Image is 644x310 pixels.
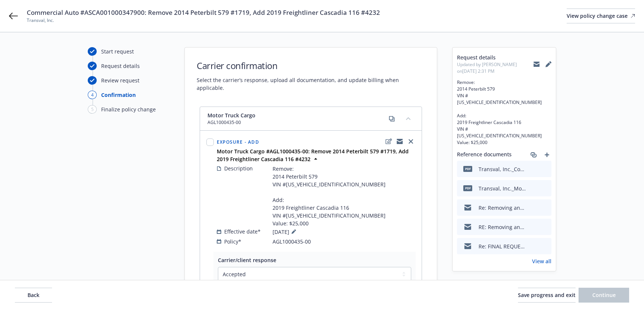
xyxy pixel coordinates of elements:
button: preview file [542,204,548,212]
span: Effective date* [224,228,261,235]
a: close [406,137,415,146]
span: Remove: 2014 Peterbilt 579 VIN #[US_VEHICLE_IDENTIFICATION_NUMBER] Add: 2019 Freightliner Cascadi... [273,165,386,227]
button: preview file [542,223,548,231]
span: AGL1000435-00 [207,119,255,126]
button: download file [530,165,536,173]
span: pdf [463,166,472,172]
span: Exposure - Add [217,139,259,145]
span: Back [28,291,39,298]
div: Finalize policy change [101,105,156,113]
span: [DATE] [273,227,298,236]
span: Description [224,164,253,172]
button: preview file [542,165,548,173]
span: Policy* [224,238,241,245]
span: Transval, Inc. [27,17,380,24]
div: Transval, Inc._Commercial Auto #ASCA001000347900_Remove 2014 Peterbilt 579 #1719 and Add 2019 Fre... [479,165,527,173]
a: copy [387,114,396,123]
div: Motor Truck CargoAGL1000435-00copycollapse content [200,107,422,131]
button: download file [530,185,536,192]
span: Reference documents [457,150,512,159]
a: View all [532,257,551,265]
span: AGL1000435-00 [273,238,311,245]
div: 5 [88,105,97,114]
div: Review request [101,76,139,84]
button: preview file [542,185,548,192]
button: preview file [542,242,548,250]
a: edit [384,137,393,146]
a: add [542,150,551,159]
span: Commercial Auto #ASCA001000347900: Remove 2014 Peterbilt 579 #1719, Add 2019 Freightliner Cascadi... [27,8,380,17]
span: Carrier/client response [218,257,276,264]
div: View policy change case [567,9,635,23]
div: Confirmation [101,91,136,99]
div: Re: FINAL REQUEST - FW: SECOND REQUEST - FW: Transval, Inc. - Commercial Auto #ASCA001000347900: ... [479,242,527,250]
h1: Carrier confirmation [197,59,425,72]
span: Updated by [PERSON_NAME] on [DATE] 2:31 PM [457,61,534,75]
div: Start request [101,48,134,55]
span: Motor Truck Cargo [207,111,255,119]
span: Continue [592,291,616,298]
button: download file [530,204,536,212]
button: download file [530,223,536,231]
div: Re: Removing and Adding a Vehicle [479,204,527,212]
span: Remove: 2014 Peterbilt 579 VIN #[US_VEHICLE_IDENTIFICATION_NUMBER] Add: 2019 Freightliner Cascadi... [457,79,551,146]
button: download file [530,242,536,250]
button: Save progress and exit [518,288,576,303]
button: Back [15,288,52,303]
div: RE: Removing and Adding a Vehicle [479,223,527,231]
div: 4 [88,91,97,99]
span: Select the carrier’s response, upload all documentation, and update billing when applicable. [197,76,425,92]
button: Continue [579,288,629,303]
button: collapse content [402,112,414,124]
div: Transval, Inc._Motor Truck Cargo #AGL1000435-00_Remove 2014 Peterbilt 579 #1719 and Add 2019 Frei... [479,185,527,192]
span: pdf [463,185,472,191]
div: Request details [101,62,140,70]
a: copyLogging [395,137,404,146]
span: Save progress and exit [518,291,576,298]
strong: Motor Truck Cargo #AGL1000435-00: Remove 2014 Peterbilt 579 #1719, Add 2019 Freightliner Cascadia... [217,148,409,163]
a: View policy change case [567,9,635,23]
span: Request details [457,53,534,61]
a: associate [529,150,538,159]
